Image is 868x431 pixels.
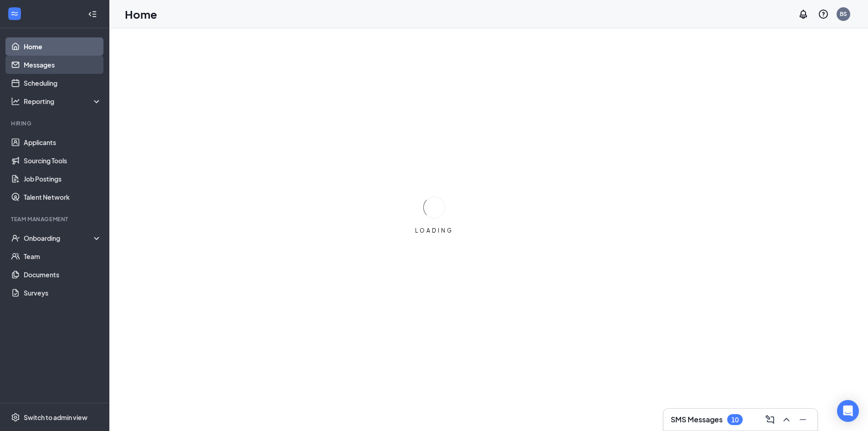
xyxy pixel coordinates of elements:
a: Messages [24,56,102,74]
div: BS [840,10,847,18]
svg: UserCheck [11,234,20,243]
a: Applicants [24,133,102,151]
svg: Analysis [11,97,20,106]
a: Team [24,247,102,265]
svg: Collapse [88,10,97,19]
a: Scheduling [24,74,102,92]
button: ComposeMessage [763,412,777,427]
svg: WorkstreamLogo [10,9,19,18]
svg: Minimize [797,414,808,425]
div: Onboarding [24,234,94,243]
svg: ComposeMessage [765,414,776,425]
a: Sourcing Tools [24,151,102,170]
svg: Settings [11,413,20,422]
a: Documents [24,265,102,284]
a: Job Postings [24,170,102,188]
button: Minimize [796,412,810,427]
div: LOADING [411,227,457,234]
svg: ChevronUp [781,414,792,425]
div: Hiring [11,119,100,127]
div: Team Management [11,215,100,223]
h3: SMS Messages [671,415,723,425]
svg: Notifications [798,9,809,20]
div: Reporting [24,97,102,106]
div: Open Intercom Messenger [837,400,859,422]
div: 10 [731,416,739,424]
h1: Home [125,6,157,22]
a: Talent Network [24,188,102,206]
a: Surveys [24,284,102,302]
div: Switch to admin view [24,413,87,422]
button: ChevronUp [779,412,794,427]
svg: QuestionInfo [818,9,829,20]
a: Home [24,37,102,56]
